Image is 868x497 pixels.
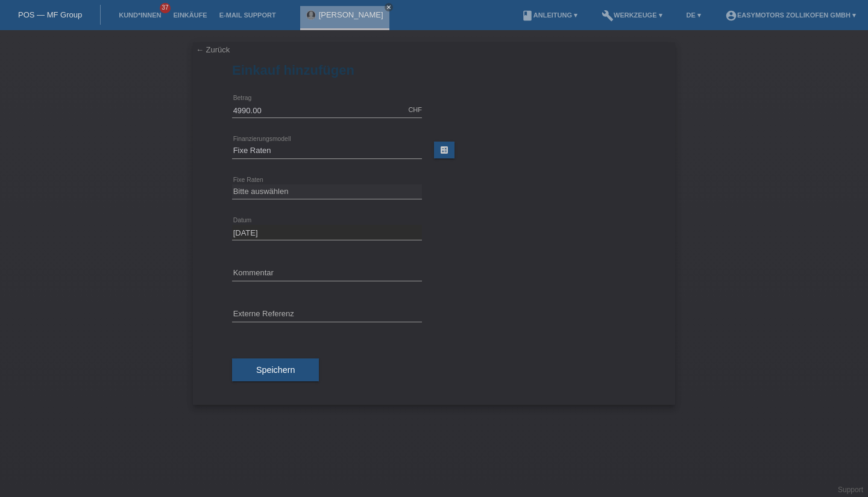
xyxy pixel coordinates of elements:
[602,10,614,22] i: build
[160,3,171,13] span: 37
[18,10,82,19] a: POS — MF Group
[521,10,533,22] i: book
[319,10,383,19] a: [PERSON_NAME]
[213,11,282,19] a: E-Mail Support
[725,10,737,22] i: account_circle
[838,486,863,494] a: Support
[681,11,707,19] a: DE ▾
[232,63,636,78] h1: Einkauf hinzufügen
[439,145,449,155] i: calculate
[232,358,319,381] button: Speichern
[596,11,668,19] a: buildWerkzeuge ▾
[515,11,583,19] a: bookAnleitung ▾
[386,4,392,10] i: close
[113,11,167,19] a: Kund*innen
[434,142,454,158] a: calculate
[408,106,422,113] div: CHF
[256,365,295,375] span: Speichern
[196,45,230,54] a: ← Zurück
[167,11,213,19] a: Einkäufe
[385,3,393,11] a: close
[719,11,862,19] a: account_circleEasymotors Zollikofen GmbH ▾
